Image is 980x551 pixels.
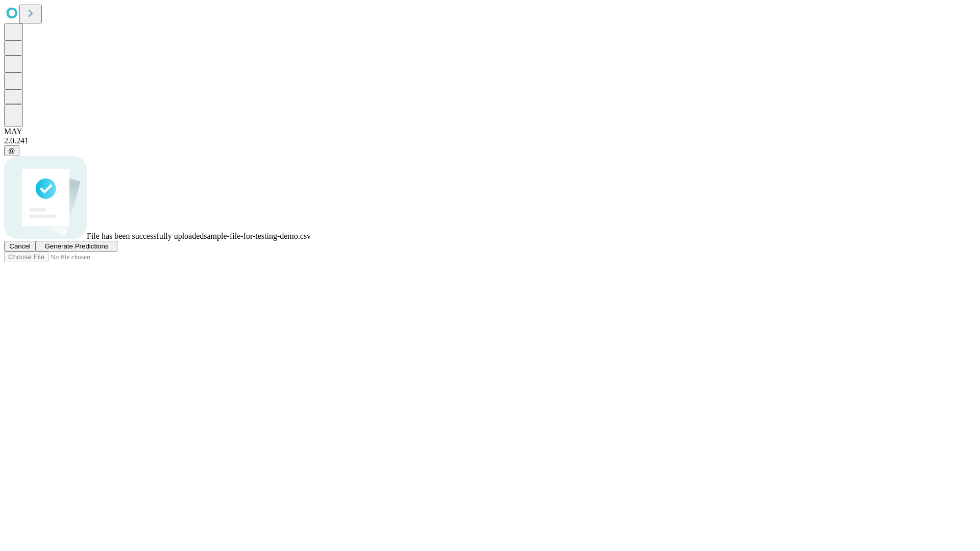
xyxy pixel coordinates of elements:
button: Generate Predictions [36,241,117,252]
div: 2.0.241 [4,136,976,145]
button: @ [4,145,19,156]
div: MAY [4,127,976,136]
span: @ [8,147,15,155]
span: Cancel [9,242,31,250]
button: Cancel [4,241,36,252]
span: Generate Predictions [44,242,108,250]
span: sample-file-for-testing-demo.csv [204,232,311,240]
span: File has been successfully uploaded [87,232,204,240]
